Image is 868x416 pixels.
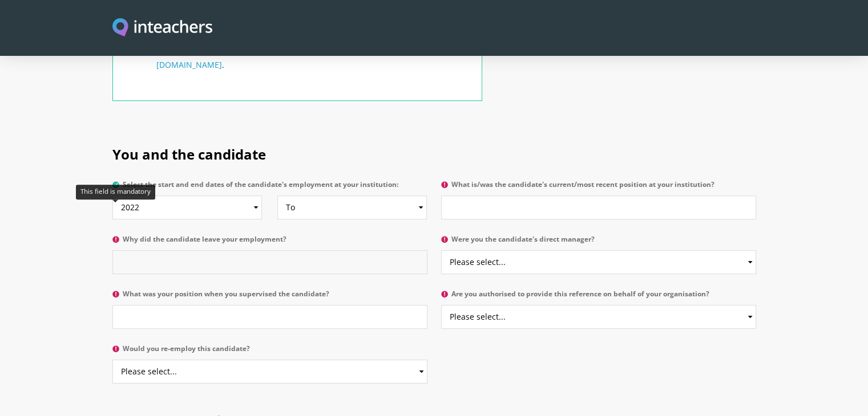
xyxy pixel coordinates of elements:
label: What is/was the candidate's current/most recent position at your institution? [441,181,756,195]
div: This field is mandatory [76,185,155,199]
label: Would you re-employ this candidate? [112,345,427,360]
label: What was your position when you supervised the candidate? [112,290,427,305]
img: Inteachers [112,18,213,38]
label: Are you authorised to provide this reference on behalf of your organisation? [441,290,756,305]
label: Select the start and end dates of the candidate's employment at your institution: [112,181,427,195]
label: Were you the candidate's direct manager? [441,235,756,250]
a: Visit this site's homepage [112,18,213,38]
span: You and the candidate [112,145,266,164]
label: Why did the candidate leave your employment? [112,235,427,250]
